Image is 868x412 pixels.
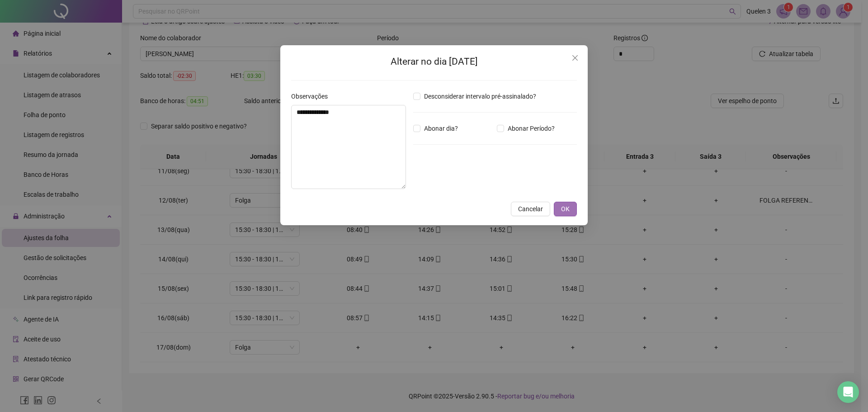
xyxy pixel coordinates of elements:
h2: Alterar no dia [DATE] [291,54,577,69]
button: OK [554,202,577,216]
label: Observações [291,91,334,101]
span: Abonar Período? [504,123,558,133]
span: close [571,54,579,62]
span: OK [561,204,570,214]
div: Open Intercom Messenger [837,381,859,403]
button: Close [568,51,582,65]
span: Desconsiderar intervalo pré-assinalado? [420,91,540,101]
span: Abonar dia? [420,123,462,133]
button: Cancelar [511,202,550,216]
span: Cancelar [518,204,543,214]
